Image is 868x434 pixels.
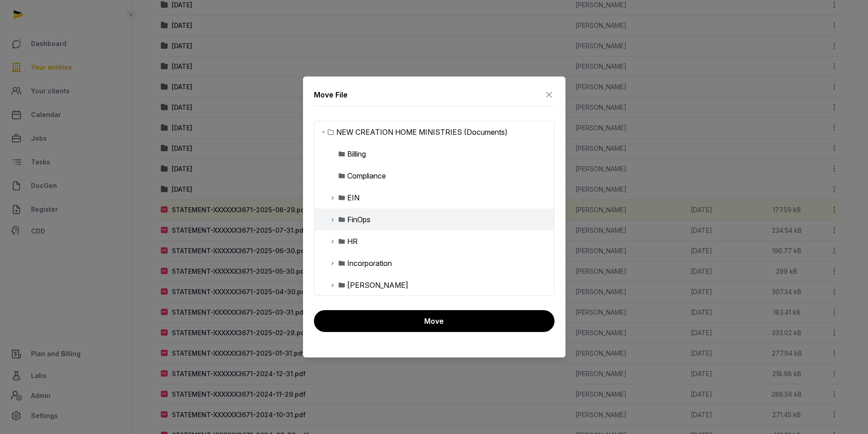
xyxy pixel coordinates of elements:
div: Compliance [347,170,386,181]
div: HR [347,236,358,247]
div: [PERSON_NAME] [347,280,408,291]
div: Incorporation [347,258,392,269]
div: Move File [314,89,348,100]
div: EIN [347,192,360,203]
div: FinOps [347,214,370,225]
div: Billing [347,148,366,159]
div: NEW CREATION HOME MINISTRIES (Documents) [336,127,508,138]
button: Move [314,310,555,332]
